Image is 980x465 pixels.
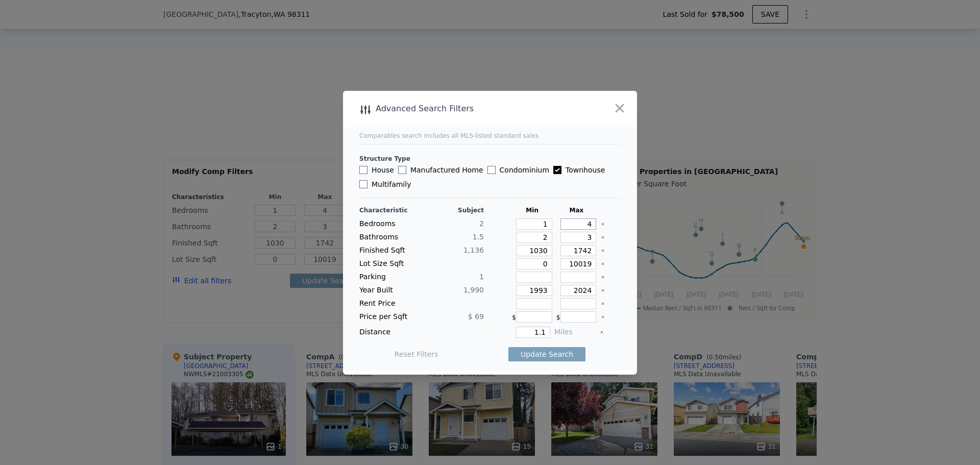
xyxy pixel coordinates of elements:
[601,315,605,319] button: Clear
[600,330,604,334] button: Clear
[359,166,367,174] input: House
[601,222,605,226] button: Clear
[359,132,621,140] div: Comparables search includes all MLS-listed standard sales
[359,327,484,338] div: Distance
[508,347,585,361] button: Update Search
[463,246,484,254] span: 1,136
[463,286,484,294] span: 1,990
[359,232,420,243] div: Bathrooms
[556,206,597,214] div: Max
[343,102,578,116] div: Advanced Search Filters
[487,165,549,175] label: Condominium
[553,165,605,175] label: Townhouse
[601,262,605,266] button: Clear
[512,311,552,323] div: $
[512,206,552,214] div: Min
[601,275,605,279] button: Clear
[601,288,605,292] button: Clear
[601,235,605,239] button: Clear
[359,180,367,188] input: Multifamily
[487,166,496,174] input: Condominium
[359,285,420,296] div: Year Built
[398,165,483,175] label: Manufactured Home
[359,258,420,270] div: Lot Size Sqft
[479,219,484,228] span: 2
[554,327,596,338] div: Miles
[359,298,420,309] div: Rent Price
[556,311,597,323] div: $
[359,206,420,214] div: Characteristic
[424,206,484,214] div: Subject
[601,249,605,253] button: Clear
[553,166,561,174] input: Townhouse
[359,155,621,163] div: Structure Type
[468,312,484,321] span: $ 69
[359,218,420,230] div: Bedrooms
[479,273,484,281] span: 1
[395,349,438,359] button: Reset
[601,302,605,306] button: Clear
[359,165,394,175] label: House
[359,179,411,189] label: Multifamily
[359,311,420,323] div: Price per Sqft
[398,166,406,174] input: Manufactured Home
[359,272,420,283] div: Parking
[473,233,484,241] span: 1.5
[359,245,420,256] div: Finished Sqft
